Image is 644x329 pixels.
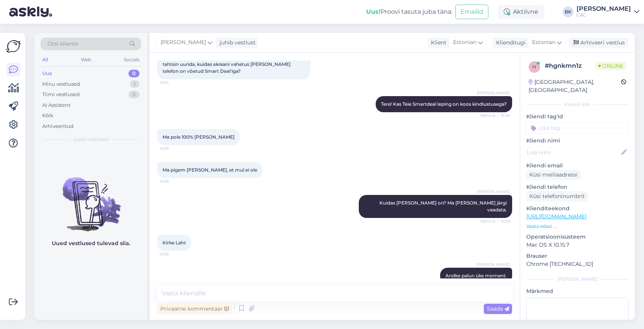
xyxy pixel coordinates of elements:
[52,239,130,247] p: Uued vestlused tulevad siia.
[163,167,257,173] span: Ma pigem [PERSON_NAME], et mul ei ole
[526,260,629,268] p: Chrome [TECHNICAL_ID]
[445,273,507,278] span: Andke palun üks moment.
[526,191,588,201] div: Küsi telefoninumbrit
[41,55,49,65] div: All
[159,146,188,151] span: 15:59
[577,12,631,18] div: C&C
[42,91,80,98] div: Tiimi vestlused
[577,6,639,18] a: [PERSON_NAME]C&C
[526,137,629,145] p: Kliendi nimi
[73,136,109,143] span: Uued vestlused
[366,7,452,16] div: Proovi tasuta juba täna:
[217,39,256,47] div: juhib vestlust
[477,262,510,267] span: [PERSON_NAME]
[527,148,620,157] input: Lisa nimi
[453,38,476,47] span: Estonian
[34,164,147,232] img: No chats
[477,90,510,96] span: [PERSON_NAME]
[159,251,188,257] span: 15:59
[122,55,141,65] div: Socials
[161,38,206,47] span: [PERSON_NAME]
[159,178,188,184] span: 15:59
[595,62,626,70] span: Online
[42,80,80,88] div: Minu vestlused
[532,64,536,70] span: h
[6,39,21,54] img: Askly Logo
[42,101,71,109] div: AI Assistent
[526,287,629,295] p: Märkmed
[526,205,629,213] p: Klienditeekond
[532,38,555,47] span: Estonian
[526,170,581,180] div: Küsi meiliaadressi
[42,112,53,119] div: Kõik
[128,91,140,98] div: 0
[526,241,629,249] p: Mac OS X 10.15.7
[480,218,510,224] span: Nähtud ✓ 15:59
[526,101,629,108] div: Kliendi info
[529,78,621,94] div: [GEOGRAPHIC_DATA], [GEOGRAPHIC_DATA]
[480,113,510,118] span: Nähtud ✓ 15:56
[366,8,381,15] b: Uus!
[526,233,629,241] p: Operatsioonisüsteem
[526,183,629,191] p: Kliendi telefon
[498,5,544,19] div: Aktiivne
[526,122,629,134] input: Lisa tag
[526,213,586,220] a: [URL][DOMAIN_NAME]
[379,200,508,213] span: Kuidas [PERSON_NAME] on? Ma [PERSON_NAME] järgi vaadata.
[526,252,629,260] p: Brauser
[159,80,188,85] span: 15:54
[163,134,235,140] span: Ma pole 100% [PERSON_NAME]
[563,7,573,17] div: BK
[130,80,140,88] div: 1
[577,6,631,12] div: [PERSON_NAME]
[42,70,52,77] div: Uus
[381,101,507,107] span: Tere! Kas Teie Smartdeal leping on koos kindlustusega?
[493,39,526,47] div: Klienditugi
[128,70,140,77] div: 0
[487,305,509,312] span: Saada
[526,162,629,170] p: Kliendi email
[157,304,232,314] div: Privaatne kommentaar
[455,5,488,19] button: Emailid
[79,55,93,65] div: Web
[545,61,595,70] div: # hgnkmn1z
[163,240,186,246] span: Kirke Laht
[526,113,629,121] p: Kliendi tag'id
[42,123,74,130] div: Arhiveeritud
[477,189,510,195] span: [PERSON_NAME]
[526,223,629,230] p: Vaata edasi ...
[48,40,78,48] span: Otsi kliente
[428,39,447,47] div: Klient
[569,38,628,48] div: Arhiveeri vestlus
[526,276,629,283] div: [PERSON_NAME]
